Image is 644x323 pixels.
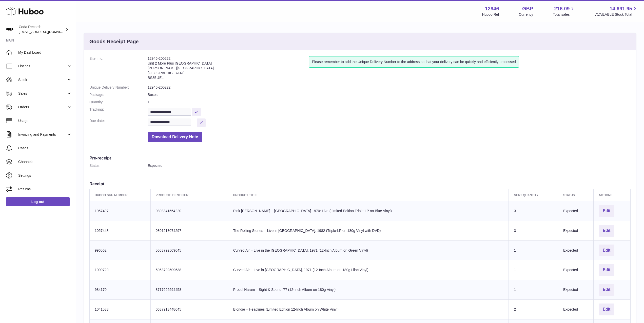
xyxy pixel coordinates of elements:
[18,105,67,110] span: Orders
[599,304,614,315] button: Edit
[18,132,67,137] span: Invoicing and Payments
[150,201,228,221] td: 0803341564220
[6,26,14,33] img: haz@pcatmedia.com
[519,12,533,17] div: Currency
[482,12,499,17] div: Huboo Ref
[228,240,509,260] td: Curved Air – Live in the [GEOGRAPHIC_DATA], 1971 (12-Inch Album on Green Vinyl)
[509,240,558,260] td: 1
[90,299,151,319] td: 1041533
[309,56,519,68] div: Please remember to add the Unique Delivery Number to the address so that your delivery can be qui...
[228,280,509,300] td: Procol Harum – Sight & Sound ’77 (12-Inch Album on 180g Vinyl)
[89,92,148,97] dt: Package:
[553,12,575,17] span: Total sales
[18,146,72,151] span: Cases
[509,299,558,319] td: 2
[228,221,509,240] td: The Rolling Stones – Live in [GEOGRAPHIC_DATA], 1982 (Triple-LP on 180g Vinyl with DVD)
[599,245,614,256] button: Edit
[18,159,72,164] span: Channels
[89,107,148,116] dt: Tracking:
[148,85,631,90] dd: 12946-200222
[18,64,67,69] span: Listings
[558,201,593,221] td: Expected
[595,5,638,17] a: 14,691.95 AVAILABLE Stock Total
[509,280,558,300] td: 1
[610,5,632,12] span: 14,691.95
[89,163,148,168] dt: Status:
[89,38,139,45] h3: Goods Receipt Page
[90,240,151,260] td: 996562
[228,201,509,221] td: Pink [PERSON_NAME] – [GEOGRAPHIC_DATA] 1970: Live (Limited Edition Triple-LP on Blue Vinyl)
[599,205,614,217] button: Edit
[594,189,631,201] th: Actions
[90,201,151,221] td: 1057497
[558,299,593,319] td: Expected
[558,260,593,280] td: Expected
[18,173,72,178] span: Settings
[90,221,151,240] td: 1057448
[19,25,64,34] div: Coda Records
[89,181,631,187] h3: Receipt
[150,280,228,300] td: 8717662594458
[558,189,593,201] th: Status
[150,189,228,201] th: Product Identifier
[18,118,72,123] span: Usage
[558,221,593,240] td: Expected
[90,189,151,201] th: Huboo SKU Number
[148,132,202,142] button: Download Delivery Note
[228,189,509,201] th: Product title
[89,155,631,161] h3: Pre-receipt
[599,225,614,237] button: Edit
[558,280,593,300] td: Expected
[18,77,67,82] span: Stock
[6,197,70,206] a: Log out
[553,5,575,17] a: 216.09 Total sales
[148,92,631,97] dd: Boxes
[228,260,509,280] td: Curved Air – Live in [GEOGRAPHIC_DATA], 1971 (12-Inch Album on 180g Lilac Vinyl)
[509,221,558,240] td: 3
[90,260,151,280] td: 1009729
[228,299,509,319] td: Blondie – Headlines (Limited Edition 12-Inch Album on White Vinyl)
[148,163,631,168] dd: Expected
[485,5,499,12] strong: 12946
[148,100,631,105] dd: 1
[89,56,148,83] dt: Site Info:
[89,100,148,105] dt: Quantity:
[90,280,151,300] td: 984170
[89,118,148,127] dt: Due date:
[599,264,614,276] button: Edit
[509,189,558,201] th: Sent Quantity
[18,91,67,96] span: Sales
[150,260,228,280] td: 5053792509638
[18,50,72,55] span: My Dashboard
[554,5,570,12] span: 216.09
[150,221,228,240] td: 0801213074297
[595,12,638,17] span: AVAILABLE Stock Total
[89,85,148,90] dt: Unique Delivery Number:
[19,30,74,34] span: [EMAIL_ADDRESS][DOMAIN_NAME]
[509,201,558,221] td: 3
[150,240,228,260] td: 5053792509645
[18,187,72,192] span: Returns
[522,5,533,12] strong: GBP
[599,284,614,296] button: Edit
[509,260,558,280] td: 1
[558,240,593,260] td: Expected
[150,299,228,319] td: 0637913448645
[148,56,309,83] address: 12946-200222 Unit 2 More Plus [GEOGRAPHIC_DATA] [PERSON_NAME][GEOGRAPHIC_DATA] [GEOGRAPHIC_DATA] ...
